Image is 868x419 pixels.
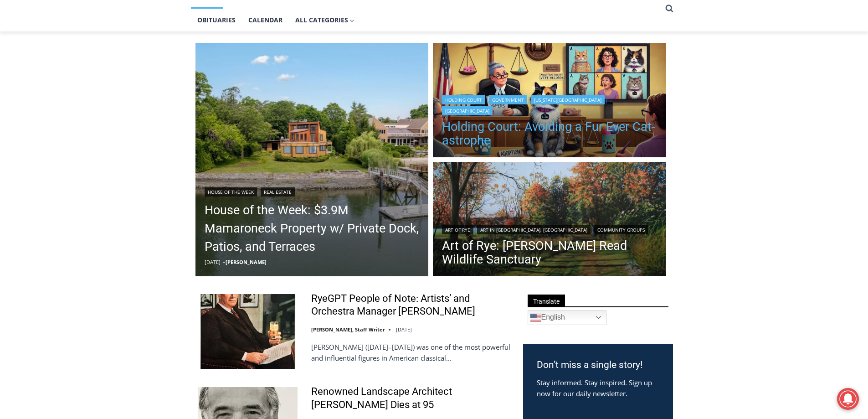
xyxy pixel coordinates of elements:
a: House of the Week: $3.9M Mamaroneck Property w/ Private Dock, Patios, and Terraces [205,201,420,256]
a: House of the Week [205,187,257,197]
a: Holding Court: Avoiding a Fur Ever Cat-astrophe [442,120,657,147]
h3: Don’t miss a single story! [537,358,659,372]
button: View Search Form [661,0,678,17]
p: [PERSON_NAME] ([DATE]–[DATE]) was one of the most powerful and influential figures in American cl... [311,341,511,363]
img: DALLE 2025-08-10 Holding Court - humorous cat custody trial [433,43,666,160]
a: Calendar [242,9,289,31]
p: Stay informed. Stay inspired. Sign up now for our daily newsletter. [537,377,659,399]
a: Obituaries [191,9,242,31]
button: Child menu of All Categories [289,9,361,31]
time: [DATE] [205,259,221,265]
a: [US_STATE][GEOGRAPHIC_DATA] [531,95,605,104]
a: Community Groups [594,225,648,234]
a: Art in [GEOGRAPHIC_DATA], [GEOGRAPHIC_DATA] [477,225,591,234]
a: [GEOGRAPHIC_DATA] [442,106,493,115]
a: Art of Rye: [PERSON_NAME] Read Wildlife Sanctuary [442,239,657,266]
span: Translate [528,295,565,307]
img: (PHOTO: Edith G. Read Wildlife Sanctuary (Acrylic 12x24). Trail along Playland Lake. By Elizabeth... [433,162,666,279]
div: | | [442,223,657,234]
a: Government [489,95,527,104]
div: | | | [442,93,657,115]
a: Read More House of the Week: $3.9M Mamaroneck Property w/ Private Dock, Patios, and Terraces [195,43,429,276]
a: Art of Rye [442,225,473,234]
div: | [205,186,420,197]
a: English [528,310,606,325]
a: RyeGPT People of Note: Artists’ and Orchestra Manager [PERSON_NAME] [311,292,511,318]
a: Real Estate [261,187,295,197]
time: [DATE] [396,326,412,333]
a: Holding Court [442,95,485,104]
a: Read More Holding Court: Avoiding a Fur Ever Cat-astrophe [433,43,666,160]
a: Read More Art of Rye: Edith G. Read Wildlife Sanctuary [433,162,666,279]
img: 1160 Greacen Point Road, Mamaroneck [195,43,429,276]
a: [PERSON_NAME], Staff Writer [311,326,385,333]
span: – [223,259,226,265]
a: [PERSON_NAME] [226,259,267,265]
img: RyeGPT People of Note: Artists’ and Orchestra Manager Arthur Judson [198,294,298,369]
a: Renowned Landscape Architect [PERSON_NAME] Dies at 95 [311,385,511,411]
img: en [530,312,541,323]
